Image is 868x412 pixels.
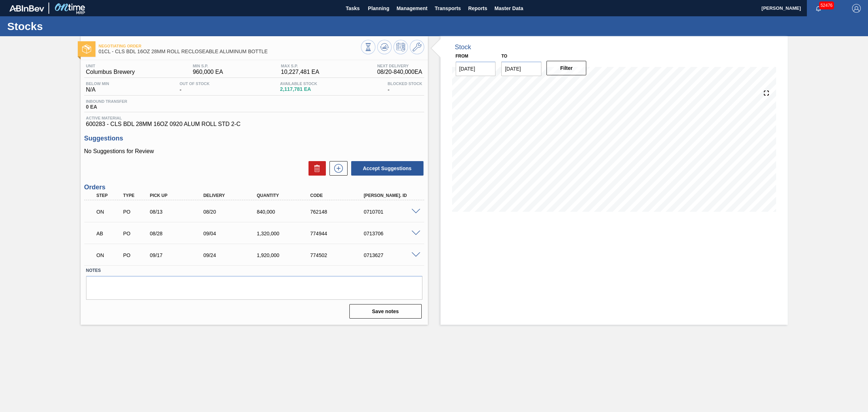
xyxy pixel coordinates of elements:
[255,231,316,236] div: 1,320,000
[201,231,262,236] div: 09/04/2025
[95,226,123,241] div: Awaiting Pick Up
[255,209,316,215] div: 840,000
[95,193,123,198] div: Step
[180,81,210,86] span: Out Of Stock
[349,304,422,319] button: Save notes
[852,4,861,13] img: Logout
[84,148,424,155] p: No Suggestions for Review
[84,135,424,142] h3: Suggestions
[121,209,150,215] div: Purchase order
[468,4,487,13] span: Reports
[86,69,135,75] span: Columbus Brewery
[121,252,150,258] div: Purchase order
[386,81,424,93] div: -
[368,4,389,13] span: Planning
[97,252,122,258] p: ON
[435,4,461,13] span: Transports
[455,43,471,51] div: Stock
[201,193,262,198] div: Delivery
[121,231,150,236] div: Purchase order
[193,69,223,75] span: 960,000 EA
[86,81,109,86] span: Below Min
[121,193,150,198] div: Type
[193,64,223,68] span: MIN S.P.
[456,54,468,59] label: From
[362,209,423,215] div: 0710701
[361,40,375,54] button: Stocks Overview
[86,104,127,110] span: 0 EA
[819,1,834,9] span: 52476
[456,62,496,76] input: mm/dd/yyyy
[362,252,423,258] div: 0713627
[494,4,523,13] span: Master Data
[309,252,369,258] div: 774502
[178,81,212,93] div: -
[86,265,422,276] label: Notes
[345,4,361,13] span: Tasks
[309,231,369,236] div: 774944
[388,81,422,86] span: Blocked Stock
[348,160,424,176] div: Accept Suggestions
[807,3,830,13] button: Notifications
[84,81,111,93] div: N/A
[86,116,422,120] span: Active Material
[396,4,427,13] span: Management
[351,161,424,176] button: Accept Suggestions
[305,161,326,176] div: Delete Suggestions
[281,69,319,75] span: 10,227,481 EA
[99,44,361,48] span: Negotiating Order
[546,61,587,75] button: Filter
[148,231,209,236] div: 08/28/2025
[86,64,135,68] span: Unit
[148,209,209,215] div: 08/13/2025
[362,193,423,198] div: [PERSON_NAME]. ID
[410,40,424,54] button: Go to Master Data / General
[86,121,422,127] span: 600283 - CLS BDL 28MM 16OZ 0920 ALUM ROLL STD 2-C
[7,22,136,30] h1: Stocks
[86,99,127,104] span: Inbound Transfer
[82,45,91,54] img: Ícone
[377,64,422,68] span: Next Delivery
[255,193,316,198] div: Quantity
[377,69,422,75] span: 08/20 - 840,000 EA
[326,161,348,176] div: New suggestion
[309,193,369,198] div: Code
[201,209,262,215] div: 08/20/2025
[97,209,122,215] p: ON
[501,54,507,59] label: to
[148,252,209,258] div: 09/17/2025
[99,49,361,54] span: 01CL - CLS BDL 16OZ 28MM ROLL RECLOSEABLE ALUMINUM BOTTLE
[201,252,262,258] div: 09/24/2025
[377,40,392,54] button: Update Chart
[501,62,541,76] input: mm/dd/yyyy
[393,40,408,54] button: Schedule Inventory
[280,87,317,92] span: 2,117,781 EA
[148,193,209,198] div: Pick up
[255,252,316,258] div: 1,920,000
[95,204,123,220] div: Negotiating Order
[362,231,423,236] div: 0713706
[280,81,317,86] span: Available Stock
[9,5,44,12] img: TNhmsLtSVTkK8tSr43FrP2fwEKptu5GPRR3wAAAABJRU5ErkJggg==
[84,184,424,191] h3: Orders
[281,64,319,68] span: MAX S.P.
[309,209,369,215] div: 762148
[95,247,123,263] div: Negotiating Order
[97,231,122,236] p: AB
